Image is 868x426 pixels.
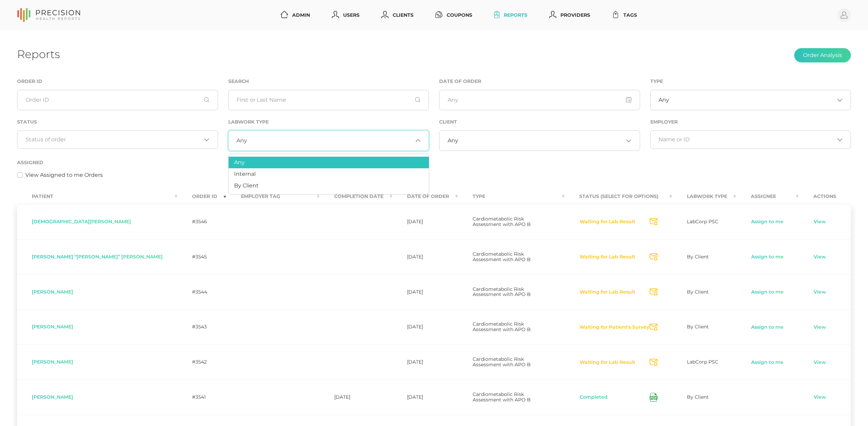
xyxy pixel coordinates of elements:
[650,90,851,110] div: Search for option
[813,289,826,296] a: View
[439,119,457,125] label: Client
[609,9,640,22] a: Tags
[234,182,259,189] span: By Client
[659,97,669,103] span: Any
[228,79,249,84] label: Search
[17,90,218,110] input: Order ID
[813,254,826,260] a: View
[579,324,650,331] button: Waiting for Patient's Survey
[687,218,718,225] span: LabCorp PSC
[226,189,320,204] th: Employer Tag : activate to sort column ascending
[177,380,226,415] td: #3541
[736,189,799,204] th: Assignee : activate to sort column ascending
[32,289,73,295] span: [PERSON_NAME]
[650,218,657,225] svg: Send Notification
[813,324,826,331] a: View
[177,189,226,204] th: Order ID : activate to sort column ascending
[236,137,247,144] span: Any
[177,274,226,310] td: #3544
[448,137,458,144] span: Any
[473,286,531,298] span: Cardiometabolic Risk Assessment with APO B
[579,254,636,260] button: Waiting for Lab Result
[228,119,269,125] label: Labwork Type
[473,251,531,262] span: Cardiometabolic Risk Assessment with APO B
[579,289,636,296] button: Waiting for Lab Result
[650,288,657,296] svg: Send Notification
[491,9,530,22] a: Reports
[565,189,672,204] th: Status (Select for Options) : activate to sort column ascending
[228,90,429,110] input: First or Last Name
[751,324,784,331] a: Assign to me
[813,394,826,401] a: View
[687,359,718,365] span: LabCorp PSC
[650,359,657,366] svg: Send Notification
[659,136,835,143] input: Search for option
[392,309,458,344] td: [DATE]
[579,218,636,225] button: Waiting for Lab Result
[177,204,226,239] td: #3546
[439,90,640,110] input: Any
[228,130,429,151] div: Search for option
[320,189,392,204] th: Completion Date : activate to sort column ascending
[669,97,835,103] input: Search for option
[17,119,37,125] label: Status
[751,254,784,260] a: Assign to me
[32,394,73,400] span: [PERSON_NAME]
[234,159,245,166] span: Any
[25,171,103,179] label: View Assigned to me Orders
[546,9,593,22] a: Providers
[247,137,412,144] input: Search for option
[751,289,784,296] a: Assign to me
[439,79,481,84] label: Date of Order
[17,47,60,61] h1: Reports
[234,171,256,177] span: Internal
[177,239,226,274] td: #3545
[672,189,736,204] th: Labwork Type : activate to sort column ascending
[650,119,678,125] label: Employer
[17,189,177,204] th: Patient : activate to sort column ascending
[278,9,313,22] a: Admin
[473,356,531,368] span: Cardiometabolic Risk Assessment with APO B
[813,218,826,225] a: View
[379,9,416,22] a: Clients
[433,9,475,22] a: Coupons
[329,9,362,22] a: Users
[392,239,458,274] td: [DATE]
[177,344,226,380] td: #3542
[687,324,709,330] span: By Client
[392,344,458,380] td: [DATE]
[32,359,73,365] span: [PERSON_NAME]
[473,321,531,332] span: Cardiometabolic Risk Assessment with APO B
[177,309,226,344] td: #3543
[392,380,458,415] td: [DATE]
[17,160,43,166] label: Assigned
[687,394,709,400] span: By Client
[650,79,663,84] label: Type
[26,136,202,143] input: Search for option
[473,391,531,403] span: Cardiometabolic Risk Assessment with APO B
[579,394,608,401] button: Completed
[32,218,131,225] span: [DEMOGRAPHIC_DATA][PERSON_NAME]
[751,218,784,225] a: Assign to me
[813,359,826,366] a: View
[751,359,784,366] a: Assign to me
[32,324,73,330] span: [PERSON_NAME]
[32,254,163,260] span: [PERSON_NAME] “[PERSON_NAME]” [PERSON_NAME]
[799,189,851,204] th: Actions
[650,130,851,149] div: Search for option
[579,359,636,366] button: Waiting for Lab Result
[392,189,458,204] th: Date Of Order : activate to sort column ascending
[794,48,851,62] button: Order Analysis
[17,130,218,149] div: Search for option
[392,204,458,239] td: [DATE]
[17,79,42,84] label: Order ID
[320,380,392,415] td: [DATE]
[473,216,531,227] span: Cardiometabolic Risk Assessment with APO B
[650,324,657,331] svg: Send Notification
[458,189,565,204] th: Type : activate to sort column ascending
[392,274,458,310] td: [DATE]
[687,289,709,295] span: By Client
[458,137,624,144] input: Search for option
[439,130,640,151] div: Search for option
[650,253,657,260] svg: Send Notification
